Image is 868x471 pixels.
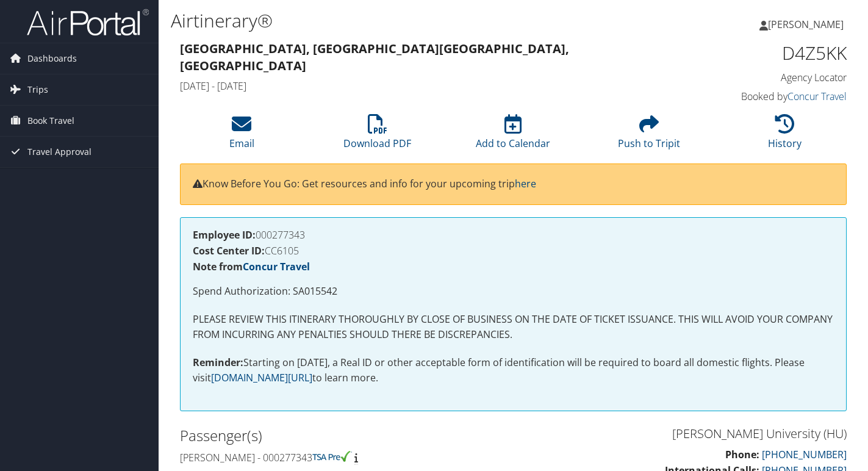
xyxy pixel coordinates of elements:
[476,121,550,150] a: Add to Calendar
[193,244,265,257] strong: Cost Center ID:
[27,74,48,105] span: Trips
[27,43,77,74] span: Dashboards
[312,451,352,462] img: tsa-precheck.png
[523,425,847,442] h3: [PERSON_NAME] University (HU)
[27,106,74,136] span: Book Travel
[180,451,504,464] h4: [PERSON_NAME] - 000277343
[343,121,411,150] a: Download PDF
[27,137,91,167] span: Travel Approval
[243,260,310,273] a: Concur Travel
[171,8,628,34] h1: Airtinerary®
[768,18,844,31] span: [PERSON_NAME]
[180,79,675,93] h4: [DATE] - [DATE]
[193,230,834,240] h4: 000277343
[180,40,569,74] strong: [GEOGRAPHIC_DATA], [GEOGRAPHIC_DATA] [GEOGRAPHIC_DATA], [GEOGRAPHIC_DATA]
[229,121,254,150] a: Email
[694,40,847,66] h1: D4Z5KK
[694,90,847,103] h4: Booked by
[193,176,834,192] p: Know Before You Go: Get resources and info for your upcoming trip
[787,90,847,103] a: Concur Travel
[762,448,847,461] a: [PHONE_NUMBER]
[193,228,256,242] strong: Employee ID:
[193,284,834,300] p: Spend Authorization: SA015542
[618,121,680,150] a: Push to Tripit
[180,425,504,446] h2: Passenger(s)
[694,71,847,84] h4: Agency Locator
[193,355,834,386] p: Starting on [DATE], a Real ID or other acceptable form of identification will be required to boar...
[27,8,149,37] img: airportal-logo.png
[193,312,834,343] p: PLEASE REVIEW THIS ITINERARY THOROUGHLY BY CLOSE OF BUSINESS ON THE DATE OF TICKET ISSUANCE. THIS...
[768,121,802,150] a: History
[193,356,243,369] strong: Reminder:
[725,448,759,461] strong: Phone:
[193,260,310,273] strong: Note from
[515,177,536,190] a: here
[193,246,834,256] h4: CC6105
[759,6,856,43] a: [PERSON_NAME]
[211,371,312,384] a: [DOMAIN_NAME][URL]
